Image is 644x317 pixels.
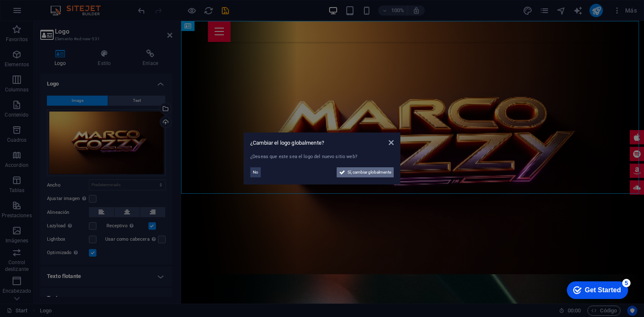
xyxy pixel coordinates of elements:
span: Sí, cambiar globalmente [348,167,391,177]
div: Get Started 5 items remaining, 0% complete [7,4,68,22]
span: ¿Cambiar el logo globalmente? [250,140,324,146]
div: 5 [62,2,70,10]
div: Get Started [25,9,61,17]
span: No [253,167,258,177]
button: Sí, cambiar globalmente [337,167,394,177]
button: No [250,167,261,177]
div: ¿Deseas que este sea el logo del nuevo sitio web? [250,153,394,161]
